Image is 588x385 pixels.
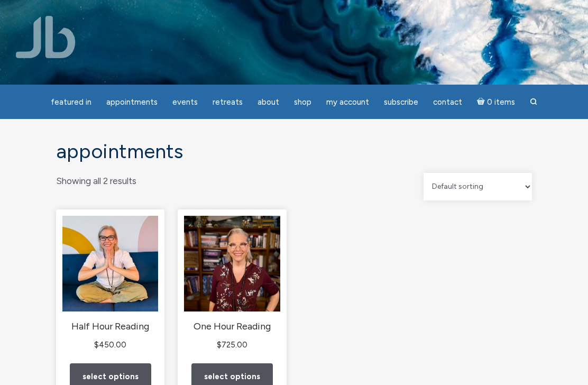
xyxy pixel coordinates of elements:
[172,97,198,107] span: Events
[477,97,487,107] i: Cart
[62,216,158,352] a: Half Hour Reading $450.00
[62,216,158,311] img: Half Hour Reading
[56,173,136,189] p: Showing all 2 results
[56,140,532,162] h1: Appointments
[213,97,243,107] span: Retreats
[184,320,280,333] h2: One Hour Reading
[320,92,375,113] a: My Account
[94,340,126,350] bdi: 450.00
[94,340,99,350] span: $
[206,92,249,113] a: Retreats
[378,92,425,113] a: Subscribe
[100,92,164,113] a: Appointments
[217,340,222,350] span: $
[44,92,98,113] a: featured in
[487,98,515,106] span: 0 items
[384,97,418,107] span: Subscribe
[51,97,91,107] span: featured in
[217,340,247,350] bdi: 725.00
[62,320,158,333] h2: Half Hour Reading
[326,97,369,107] span: My Account
[184,216,280,352] a: One Hour Reading $725.00
[184,216,280,311] img: One Hour Reading
[427,92,468,113] a: Contact
[288,92,318,113] a: Shop
[251,92,286,113] a: About
[294,97,311,107] span: Shop
[106,97,158,107] span: Appointments
[166,92,204,113] a: Events
[433,97,462,107] span: Contact
[471,91,521,113] a: Cart0 items
[16,16,76,58] img: Jamie Butler. The Everyday Medium
[258,97,279,107] span: About
[424,173,532,200] select: Shop order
